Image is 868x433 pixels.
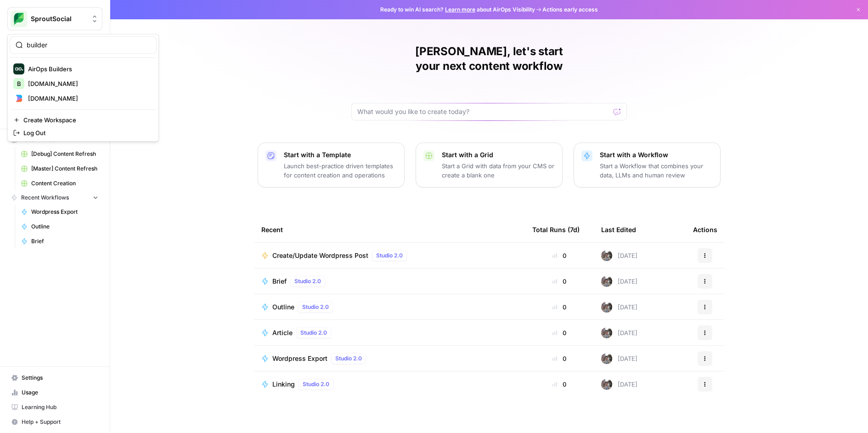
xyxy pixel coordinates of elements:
[294,277,321,285] span: Studio 2.0
[532,217,580,242] div: Total Runs (7d)
[7,191,102,205] button: Recent Workflows
[272,251,368,260] span: Create/Update Wordpress Post
[601,353,612,364] img: a2mlt6f1nb2jhzcjxsuraj5rj4vi
[13,93,24,104] img: Builder.io Logo
[27,40,151,50] input: Search Workspaces
[284,161,397,180] p: Launch best-practice driven templates for content creation and operations
[601,302,612,313] img: a2mlt6f1nb2jhzcjxsuraj5rj4vi
[261,217,518,242] div: Recent
[335,354,362,363] span: Studio 2.0
[601,353,637,364] div: [DATE]
[10,114,157,126] a: Create Workspace
[7,415,102,429] button: Help + Support
[601,250,612,261] img: a2mlt6f1nb2jhzcjxsuraj5rj4vi
[17,176,102,191] a: Content Creation
[574,142,721,188] button: Start with a WorkflowStart a Workflow that combines your data, LLMs and human review
[17,234,102,249] a: Brief
[17,205,102,219] a: Wordpress Export
[22,388,98,397] span: Usage
[31,179,98,188] span: Content Creation
[261,302,518,313] a: OutlineStudio 2.0
[532,251,586,260] div: 0
[31,14,86,23] span: SproutSocial
[357,107,610,116] input: What would you like to create today?
[23,128,149,137] span: Log Out
[601,302,637,313] div: [DATE]
[272,277,287,286] span: Brief
[542,6,598,14] span: Actions early access
[601,327,612,338] img: a2mlt6f1nb2jhzcjxsuraj5rj4vi
[601,379,637,390] div: [DATE]
[272,380,295,389] span: Linking
[28,79,149,88] span: [DOMAIN_NAME]
[261,250,518,261] a: Create/Update Wordpress PostStudio 2.0
[261,379,518,390] a: LinkingStudio 2.0
[351,44,627,74] h1: [PERSON_NAME], let's start your next content workflow
[601,276,637,287] div: [DATE]
[442,161,555,180] p: Start a Grid with data from your CMS or create a blank one
[261,353,518,364] a: Wordpress ExportStudio 2.0
[284,150,397,160] p: Start with a Template
[261,276,518,287] a: BriefStudio 2.0
[31,208,98,216] span: Wordpress Export
[31,165,98,173] span: [Master] Content Refresh
[7,385,102,400] a: Usage
[416,142,563,188] button: Start with a GridStart a Grid with data from your CMS or create a blank one
[17,161,102,176] a: [Master] Content Refresh
[28,64,149,74] span: AirOps Builders
[7,34,159,142] div: Workspace: SproutSocial
[31,237,98,245] span: Brief
[21,194,69,202] span: Recent Workflows
[22,403,98,411] span: Learning Hub
[10,126,157,139] a: Log Out
[532,277,586,286] div: 0
[272,354,327,363] span: Wordpress Export
[28,94,149,103] span: [DOMAIN_NAME]
[601,217,636,242] div: Last Edited
[11,11,27,27] img: SproutSocial Logo
[31,150,98,158] span: [Debug] Content Refresh
[532,354,586,363] div: 0
[13,63,24,74] img: AirOps Builders Logo
[601,276,612,287] img: a2mlt6f1nb2jhzcjxsuraj5rj4vi
[445,6,475,13] a: Learn more
[601,379,612,390] img: a2mlt6f1nb2jhzcjxsuraj5rj4vi
[17,79,21,88] span: B
[532,302,586,312] div: 0
[272,302,294,312] span: Outline
[600,161,713,180] p: Start a Workflow that combines your data, LLMs and human review
[600,150,713,160] p: Start with a Workflow
[300,329,327,337] span: Studio 2.0
[442,150,555,160] p: Start with a Grid
[22,374,98,382] span: Settings
[601,250,637,261] div: [DATE]
[7,370,102,385] a: Settings
[302,303,329,311] span: Studio 2.0
[17,147,102,161] a: [Debug] Content Refresh
[17,219,102,234] a: Outline
[258,142,405,188] button: Start with a TemplateLaunch best-practice driven templates for content creation and operations
[7,400,102,415] a: Learning Hub
[532,328,586,337] div: 0
[601,327,637,338] div: [DATE]
[7,7,102,30] button: Workspace: SproutSocial
[22,418,98,426] span: Help + Support
[303,380,329,388] span: Studio 2.0
[380,6,535,14] span: Ready to win AI search? about AirOps Visibility
[23,115,149,125] span: Create Workspace
[272,328,293,337] span: Article
[31,222,98,231] span: Outline
[261,327,518,338] a: ArticleStudio 2.0
[376,251,403,260] span: Studio 2.0
[693,217,717,242] div: Actions
[532,380,586,389] div: 0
